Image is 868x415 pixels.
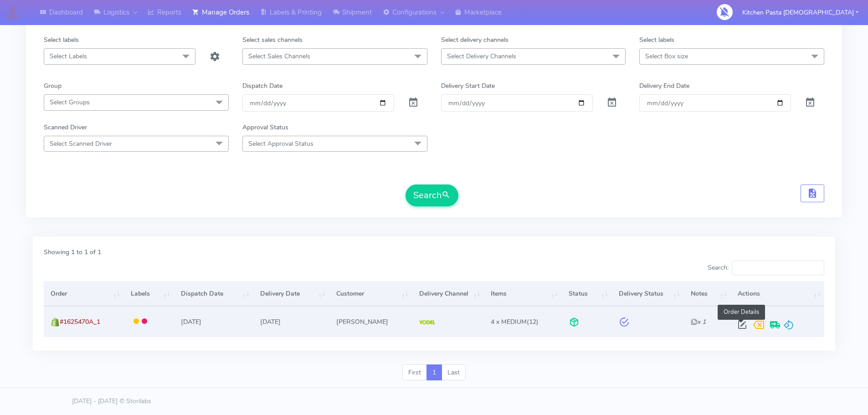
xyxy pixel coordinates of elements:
[242,35,303,45] label: Select sales channels
[253,306,329,337] td: [DATE]
[484,282,562,306] th: Items: activate to sort column ascending
[731,282,824,306] th: Actions: activate to sort column ascending
[329,306,412,337] td: [PERSON_NAME]
[491,318,527,326] span: 4 x MEDIUM
[253,282,329,306] th: Delivery Date: activate to sort column ascending
[248,139,313,148] span: Select Approval Status
[50,139,112,148] span: Select Scanned Driver
[44,282,124,306] th: Order: activate to sort column ascending
[691,318,706,326] i: x 1
[441,35,508,45] label: Select delivery channels
[639,35,674,45] label: Select labels
[44,35,79,45] label: Select labels
[242,123,288,132] label: Approval Status
[174,282,253,306] th: Dispatch Date: activate to sort column ascending
[419,320,435,325] img: Yodel
[735,3,865,22] button: Kitchen Pasta [DEMOGRAPHIC_DATA]
[248,52,310,61] span: Select Sales Channels
[329,282,412,306] th: Customer: activate to sort column ascending
[708,261,824,275] label: Search:
[174,306,253,337] td: [DATE]
[562,282,612,306] th: Status: activate to sort column ascending
[491,318,539,326] span: (12)
[612,282,684,306] th: Delivery Status: activate to sort column ascending
[60,318,100,326] span: #1625470A_1
[406,184,458,206] button: Search
[44,81,62,91] label: Group
[639,81,689,91] label: Delivery End Date
[242,81,282,91] label: Dispatch Date
[50,52,87,61] span: Select Labels
[426,364,442,381] a: 1
[441,81,495,91] label: Delivery Start Date
[44,123,87,132] label: Scanned Driver
[44,247,101,257] label: Showing 1 to 1 of 1
[645,52,688,61] span: Select Box size
[732,261,824,275] input: Search:
[447,52,516,61] span: Select Delivery Channels
[684,282,731,306] th: Notes: activate to sort column ascending
[124,282,174,306] th: Labels: activate to sort column ascending
[412,282,484,306] th: Delivery Channel: activate to sort column ascending
[51,318,60,327] img: shopify.png
[50,98,90,107] span: Select Groups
